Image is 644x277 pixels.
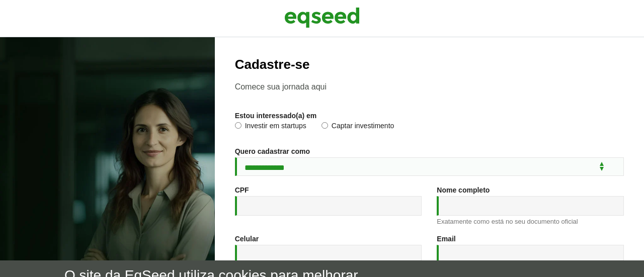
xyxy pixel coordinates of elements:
label: Nome completo [437,187,490,194]
img: EqSeed Logo [284,5,360,30]
label: Estou interessado(a) em [235,112,317,119]
input: Captar investimento [321,122,328,129]
p: Comece sua jornada aqui [235,82,624,91]
label: CPF [235,187,249,194]
label: Investir em startups [235,122,306,132]
h2: Cadastre-se [235,57,624,72]
label: Captar investimento [321,122,394,132]
input: Investir em startups [235,122,242,129]
label: Email [437,235,455,242]
label: Celular [235,235,259,242]
label: Quero cadastrar como [235,148,310,155]
div: Exatamente como está no seu documento oficial [437,218,624,225]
